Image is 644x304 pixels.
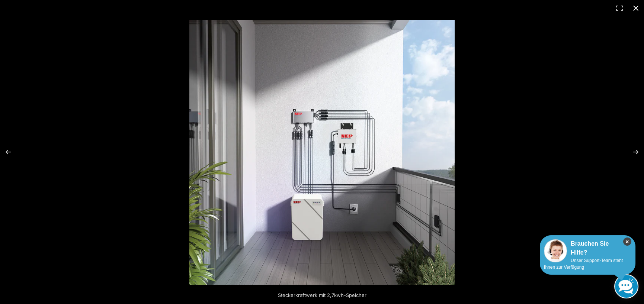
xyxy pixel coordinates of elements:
img: Steckerkraftwerk mit 2,7kwh-Speicher [189,20,455,285]
div: Steckerkraftwerk mit 2,7kwh-Speicher [244,288,400,303]
span: Unser Support-Team steht Ihnen zur Verfügung [544,258,623,270]
i: Schließen [623,237,631,246]
img: Customer service [544,239,567,262]
div: Brauchen Sie Hilfe? [544,239,631,257]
